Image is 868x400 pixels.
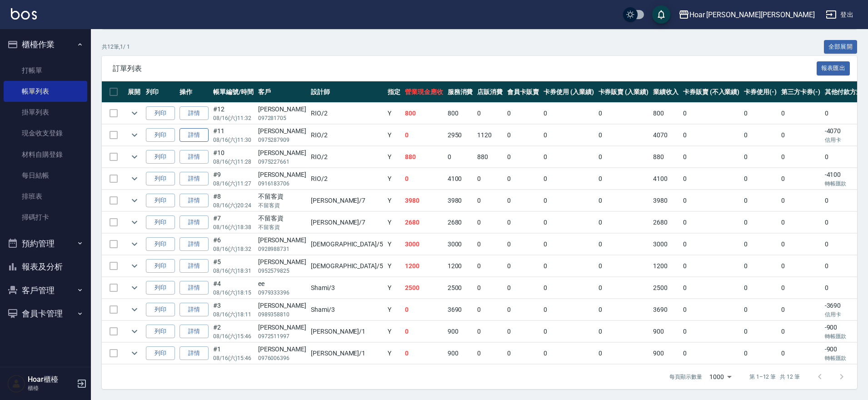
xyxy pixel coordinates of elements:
td: #12 [211,103,256,124]
button: expand row [128,325,141,338]
a: 詳情 [180,194,209,208]
td: 0 [779,212,823,233]
td: 0 [403,168,445,190]
p: 08/16 (六) 18:11 [213,310,254,319]
td: [PERSON_NAME] /1 [309,321,385,342]
td: 0 [475,212,505,233]
button: expand row [128,194,141,207]
button: expand row [128,128,141,142]
a: 詳情 [180,259,209,273]
td: Y [385,255,403,277]
td: 0 [403,125,445,146]
button: 預約管理 [4,232,87,255]
td: 0 [742,190,779,211]
td: 0 [742,255,779,277]
div: 不留客資 [258,192,306,201]
p: 08/16 (六) 18:32 [213,245,254,253]
td: 0 [779,343,823,364]
div: [PERSON_NAME] [258,301,306,310]
td: 0 [505,103,541,124]
td: 1200 [651,255,681,277]
td: 1200 [403,255,445,277]
th: 會員卡販賣 [505,81,541,103]
td: 3000 [403,234,445,255]
td: 0 [742,343,779,364]
a: 帳單列表 [4,81,87,102]
td: 0 [596,168,651,190]
button: 列印 [146,194,175,208]
th: 業績收入 [651,81,681,103]
a: 詳情 [180,106,209,120]
td: Y [385,190,403,211]
td: 3690 [445,299,475,320]
button: 列印 [146,325,175,339]
td: 0 [779,277,823,299]
td: 0 [475,234,505,255]
a: 每日結帳 [4,165,87,186]
td: 0 [596,190,651,211]
td: 0 [596,212,651,233]
button: 客戶管理 [4,279,87,302]
a: 打帳單 [4,60,87,81]
p: 0975287909 [258,136,306,144]
p: 08/16 (六) 18:31 [213,267,254,275]
td: #10 [211,146,256,168]
div: 不留客資 [258,214,306,223]
a: 詳情 [180,303,209,317]
td: 0 [541,343,596,364]
td: [PERSON_NAME] /1 [309,343,385,364]
td: 2680 [445,212,475,233]
td: 4100 [445,168,475,190]
p: 08/16 (六) 18:38 [213,223,254,231]
td: 0 [541,146,596,168]
button: 列印 [146,106,175,120]
td: 2500 [403,277,445,299]
img: Person [7,375,25,393]
a: 現金收支登錄 [4,123,87,144]
td: Y [385,234,403,255]
button: expand row [128,346,141,360]
td: 0 [475,321,505,342]
td: #7 [211,212,256,233]
td: RIO /2 [309,168,385,190]
img: Logo [11,8,37,20]
a: 詳情 [180,237,209,251]
td: 0 [742,103,779,124]
td: 0 [505,234,541,255]
td: 0 [779,168,823,190]
td: 0 [505,190,541,211]
td: 3690 [651,299,681,320]
td: RIO /2 [309,103,385,124]
td: #4 [211,277,256,299]
td: 0 [505,125,541,146]
td: 0 [541,212,596,233]
div: [PERSON_NAME] [258,323,306,332]
td: 1120 [475,125,505,146]
a: 詳情 [180,150,209,164]
div: [PERSON_NAME] [258,235,306,245]
td: 0 [403,321,445,342]
p: 0972511997 [258,332,306,340]
td: 4070 [651,125,681,146]
p: 0976006396 [258,354,306,362]
td: Shami /3 [309,299,385,320]
td: 0 [475,190,505,211]
button: 列印 [146,259,175,273]
th: 第三方卡券(-) [779,81,823,103]
a: 詳情 [180,128,209,142]
td: 0 [505,277,541,299]
td: 0 [475,299,505,320]
th: 操作 [177,81,211,103]
td: Y [385,125,403,146]
td: 0 [475,168,505,190]
td: 0 [541,190,596,211]
button: Hoar [PERSON_NAME][PERSON_NAME] [675,5,818,24]
td: 3980 [445,190,475,211]
button: expand row [128,237,141,251]
th: 店販消費 [475,81,505,103]
td: Y [385,343,403,364]
button: 列印 [146,346,175,360]
td: Y [385,321,403,342]
td: 0 [779,125,823,146]
td: #11 [211,125,256,146]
